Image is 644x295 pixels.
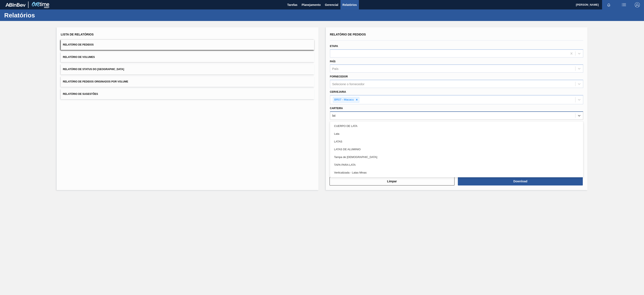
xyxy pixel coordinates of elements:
span: Relatório de Pedidos [63,43,94,46]
button: Relatório de Pedidos Originados por Volume [61,77,314,87]
label: Carteira [330,107,343,110]
span: Relatório de Pedidos [330,33,366,36]
span: Planejamento [302,2,321,7]
button: Limpar [330,177,454,185]
label: Etapa [330,45,338,48]
span: Relatório de Pedidos Originados por Volume [63,80,128,83]
button: Notificações [602,2,615,8]
img: userActions [621,2,626,7]
button: Relatório de Status do [GEOGRAPHIC_DATA] [61,64,314,74]
div: LATAS DE ALUMINIO [330,145,583,153]
span: Relatório de Status do [GEOGRAPHIC_DATA] [63,68,124,71]
div: LATAS [330,138,583,145]
div: TAPA PARA LATA [330,161,583,169]
label: País [330,60,336,63]
label: Fornecedor [330,75,348,78]
img: TNhmsLtSVTkK8tSr43FrP2fwEKptu5GPRR3wAAAABJRU5ErkJggg== [5,3,26,7]
div: Lata [330,130,583,138]
span: Relatórios [343,2,357,7]
div: Selecione o fornecedor [332,82,365,86]
div: País [332,67,339,70]
label: Cervejaria [330,90,346,93]
button: Relatório de Sugestões [61,89,314,99]
span: Tarefas [287,2,297,7]
button: Relatório de Volumes [61,52,314,62]
h1: Relatórios [4,13,79,18]
div: Tampa de [DEMOGRAPHIC_DATA] [330,153,583,161]
div: BR07 - Macacu [333,97,354,102]
button: Download [458,177,583,185]
button: Relatório de Pedidos [61,40,314,50]
span: Lista de Relatórios [61,33,94,36]
span: Gerencial [325,2,338,7]
div: CUERPO DE LATA [330,122,583,130]
img: Logout [635,2,640,7]
span: Relatório de Volumes [63,56,95,59]
div: Verticalizada - Latas Minas [330,169,583,176]
span: Relatório de Sugestões [63,93,98,95]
